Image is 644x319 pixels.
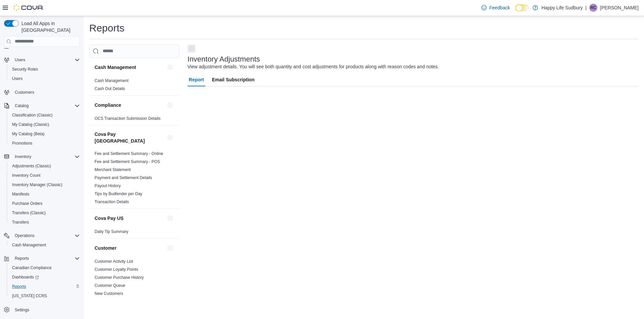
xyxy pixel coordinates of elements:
[9,292,50,300] a: [US_STATE] CCRS
[9,209,80,217] span: Transfers (Classic)
[7,240,83,250] button: Cash Management
[12,153,80,161] span: Inventory
[95,151,163,156] span: Fee and Settlement Summary - Online
[7,189,83,199] button: Manifests
[15,103,29,108] span: Catalog
[9,65,80,73] span: Security Roles
[9,130,47,138] a: My Catalog (Beta)
[12,191,29,197] span: Manifests
[1,152,83,161] button: Inventory
[89,77,179,95] div: Cash Management
[12,232,37,240] button: Operations
[12,131,45,137] span: My Catalog (Beta)
[1,55,83,65] button: Users
[12,88,37,96] a: Customers
[95,291,123,296] span: New Customers
[12,220,29,225] span: Transfers
[7,218,83,227] button: Transfers
[1,254,83,263] button: Reports
[89,114,179,125] div: Compliance
[12,67,38,72] span: Security Roles
[95,291,123,296] a: New Customers
[7,110,83,120] button: Classification (Classic)
[166,63,174,71] button: Cash Management
[9,75,80,83] span: Users
[1,231,83,240] button: Operations
[9,181,80,189] span: Inventory Manager (Classic)
[89,257,179,300] div: Customer
[95,283,125,288] a: Customer Queue
[95,183,121,188] span: Payout History
[9,190,80,198] span: Manifests
[541,4,583,12] p: Happy Life Sudbury
[95,200,129,204] a: Transaction Details
[12,306,32,314] a: Settings
[7,161,83,171] button: Adjustments (Classic)
[15,154,31,159] span: Inventory
[166,214,174,222] button: Cova Pay US
[9,241,49,249] a: Cash Management
[9,162,80,170] span: Adjustments (Classic)
[7,263,83,272] button: Canadian Compliance
[15,90,34,95] span: Customers
[95,175,152,180] span: Payment and Settlement Details
[12,141,33,146] span: Promotions
[89,228,179,238] div: Cova Pay US
[12,102,31,110] button: Catalog
[95,131,165,144] button: Cova Pay [GEOGRAPHIC_DATA]
[12,254,80,262] span: Reports
[95,267,138,272] span: Customer Loyalty Points
[15,307,29,313] span: Settings
[590,4,596,12] span: RC
[7,272,83,282] a: Dashboards
[7,199,83,208] button: Purchase Orders
[9,139,35,147] a: Promotions
[95,275,144,280] a: Customer Purchase History
[95,159,160,164] a: Fee and Settlement Summary - POS
[166,101,174,109] button: Compliance
[9,111,55,119] a: Classification (Classic)
[9,162,54,170] a: Adjustments (Classic)
[9,181,65,189] a: Inventory Manager (Classic)
[12,56,80,64] span: Users
[9,130,80,138] span: My Catalog (Beta)
[95,167,131,172] span: Merchant Statement
[166,134,174,142] button: Cova Pay [GEOGRAPHIC_DATA]
[9,111,80,119] span: Classification (Classic)
[95,191,142,196] a: Tips by Budtender per Day
[479,1,513,14] a: Feedback
[9,218,80,226] span: Transfers
[95,183,121,188] a: Payout History
[9,139,80,147] span: Promotions
[12,102,80,110] span: Catalog
[589,4,597,12] div: Roxanne Coutu
[95,259,133,264] span: Customer Activity List
[7,291,83,301] button: [US_STATE] CCRS
[95,229,128,234] span: Daily Tip Summary
[95,245,116,251] h3: Customer
[95,215,165,222] button: Cova Pay US
[9,292,80,300] span: Washington CCRS
[95,215,123,222] h3: Cova Pay US
[12,284,26,289] span: Reports
[9,121,80,129] span: My Catalog (Classic)
[95,245,165,251] button: Customer
[95,175,152,180] a: Payment and Settlement Details
[9,171,80,179] span: Inventory Count
[95,259,133,264] a: Customer Activity List
[12,254,32,262] button: Reports
[9,121,52,129] a: My Catalog (Classic)
[12,56,28,64] button: Users
[7,65,83,74] button: Security Roles
[9,75,25,83] a: Users
[7,129,83,139] button: My Catalog (Beta)
[9,200,45,208] a: Purchase Orders
[95,78,128,83] span: Cash Management
[9,218,32,226] a: Transfers
[12,112,53,118] span: Classification (Classic)
[89,150,179,209] div: Cova Pay [GEOGRAPHIC_DATA]
[9,209,48,217] a: Transfers (Classic)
